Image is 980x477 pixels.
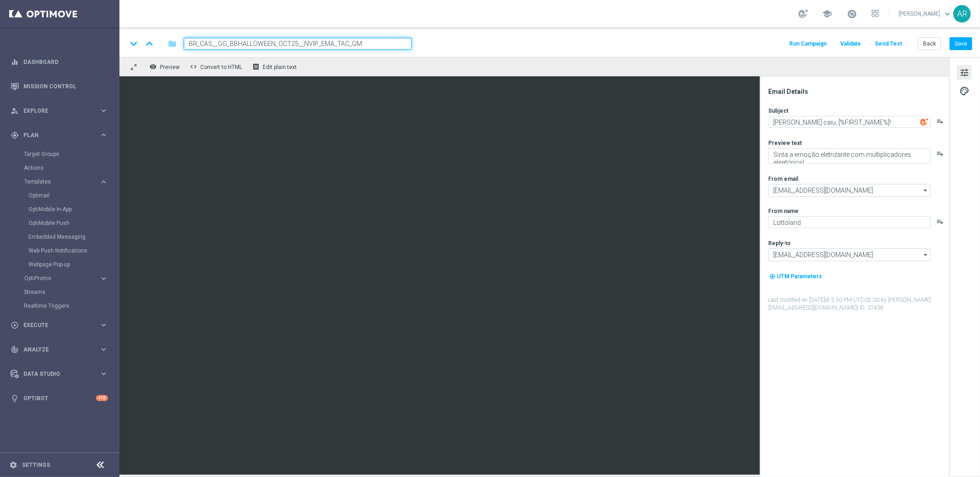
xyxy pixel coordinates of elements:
span: Convert to HTML [200,64,242,70]
div: Templates [24,175,119,271]
i: keyboard_arrow_right [99,369,108,378]
a: Target Groups [24,150,96,158]
span: code [190,63,197,70]
i: arrow_drop_down [921,249,930,261]
a: OptiMobile Push [28,219,96,227]
div: Actions [24,161,119,175]
i: lightbulb [11,394,19,402]
i: play_circle_outline [11,321,19,329]
button: playlist_add [936,118,944,125]
label: From name [768,207,799,215]
span: palette [959,85,969,97]
button: playlist_add [936,218,944,225]
div: Embedded Messaging [28,230,119,244]
i: my_location [769,273,776,280]
div: Templates [24,179,99,184]
i: folder [168,38,177,49]
label: From email [768,175,798,183]
div: OptiMobile Push [28,216,119,230]
i: receipt [252,63,260,70]
i: keyboard_arrow_right [99,345,108,354]
div: play_circle_outline Execute keyboard_arrow_right [10,322,108,329]
div: Web Push Notifications [28,244,119,258]
button: folder [167,36,178,51]
span: Data Studio [23,371,99,377]
span: tune [959,67,969,79]
button: lightbulb Optibot +10 [10,395,108,402]
span: Analyze [23,347,99,352]
span: Edit plain text [263,64,297,70]
div: Analyze [11,345,99,354]
i: keyboard_arrow_down [127,37,141,51]
button: Mission Control [10,83,108,90]
button: Save [950,37,972,50]
button: receipt Edit plain text [250,61,301,73]
div: Realtime Triggers [24,299,119,313]
input: Select [768,248,931,261]
a: Optimail [28,192,96,199]
div: Streams [24,285,119,299]
div: Dashboard [11,50,108,74]
a: Actions [24,164,96,172]
a: Dashboard [23,50,108,74]
a: Web Push Notifications [28,247,96,254]
button: tune [957,65,972,80]
a: Webpage Pop-up [28,261,96,268]
img: optiGenie.svg [920,118,929,126]
div: Plan [11,131,99,139]
div: AR [953,5,971,23]
i: keyboard_arrow_right [99,106,108,115]
button: OptiPromo keyboard_arrow_right [24,275,108,282]
i: keyboard_arrow_right [99,131,108,139]
i: arrow_drop_down [921,184,930,196]
a: Streams [24,288,96,296]
span: keyboard_arrow_down [942,9,952,19]
span: | ID: 37439 [857,305,884,311]
input: Enter a unique template name [184,38,412,50]
label: Last modified on [DATE] at 5:50 PM UTC-02:00 by [PERSON_NAME][EMAIL_ADDRESS][DOMAIN_NAME] [768,296,948,312]
input: Select [768,184,931,197]
label: Reply-to [768,240,791,247]
i: equalizer [11,58,19,66]
button: palette [957,83,972,98]
span: Templates [24,179,90,184]
label: Preview text [768,139,802,147]
button: my_location UTM Parameters [768,271,823,282]
div: Optibot [11,386,108,410]
label: Subject [768,107,788,115]
button: remove_red_eye Preview [147,61,184,73]
span: Plan [23,132,99,138]
div: OptiPromo [24,271,119,285]
button: Back [918,37,941,50]
a: OptiMobile In-App [28,206,96,213]
a: Realtime Triggers [24,302,96,310]
div: Target Groups [24,147,119,161]
button: Run Campaign [788,38,828,50]
button: equalizer Dashboard [10,58,108,66]
span: Preview [160,64,180,70]
a: Mission Control [23,74,108,98]
a: Optibot [23,386,96,410]
button: Validate [839,38,862,50]
i: keyboard_arrow_right [99,321,108,329]
a: Settings [22,462,50,468]
i: settings [9,461,17,469]
button: person_search Explore keyboard_arrow_right [10,107,108,115]
button: playlist_add [936,150,944,157]
span: Execute [23,322,99,328]
div: OptiMobile In-App [28,202,119,216]
button: Data Studio keyboard_arrow_right [10,370,108,378]
button: gps_fixed Plan keyboard_arrow_right [10,132,108,139]
button: track_changes Analyze keyboard_arrow_right [10,346,108,353]
i: remove_red_eye [149,63,157,70]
